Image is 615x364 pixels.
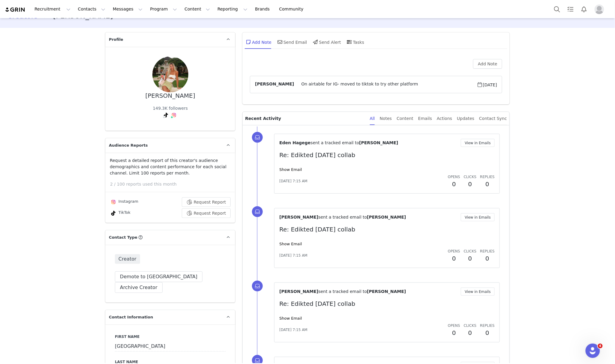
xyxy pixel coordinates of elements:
[480,254,495,263] h2: 0
[437,112,452,125] div: Actions
[457,112,474,125] div: Updates
[115,254,140,264] span: Creator
[418,112,432,125] div: Emails
[318,289,367,294] span: sent a tracked email to
[464,180,476,189] h2: 0
[110,210,130,217] div: TikTok
[473,59,502,69] button: Add Note
[109,37,123,43] span: Profile
[182,208,231,218] button: Request Report
[279,242,302,246] a: Show Email
[464,175,476,179] span: Clicks
[279,327,307,333] span: [DATE] 7:15 AM
[109,234,137,240] span: Contact Type
[448,254,460,263] h2: 0
[245,35,271,49] div: Add Note
[115,271,202,282] button: Demote to [GEOGRAPHIC_DATA]
[279,215,318,219] span: [PERSON_NAME]
[312,35,341,49] div: Send Alert
[346,35,364,49] div: Tasks
[110,181,235,187] p: 2 / 100 reports used this month
[477,81,497,88] span: [DATE]
[479,112,507,125] div: Contact Sync
[480,180,495,189] h2: 0
[294,81,477,88] span: On airtable for IG- moved to tiktok to try other platform
[586,344,600,358] iframe: Intercom live chat
[550,2,564,16] button: Search
[214,2,251,16] button: Reporting
[397,112,413,125] div: Content
[181,2,214,16] button: Content
[480,328,495,337] h2: 0
[145,92,195,99] div: [PERSON_NAME]
[480,249,495,253] span: Replies
[370,112,375,125] div: All
[279,299,495,308] p: Re: Edikted [DATE] collab
[464,324,476,328] span: Clicks
[359,140,398,145] span: [PERSON_NAME]
[595,4,604,14] img: placeholder-profile.jpg
[464,328,476,337] h2: 0
[115,334,226,339] label: First Name
[111,200,116,204] img: instagram.svg
[110,198,138,206] div: Instagram
[461,213,495,221] button: View in Emails
[448,175,460,179] span: Opens
[31,2,74,16] button: Recruitment
[276,35,307,49] div: Send Email
[448,324,460,328] span: Opens
[276,2,310,16] a: Community
[152,56,188,92] img: bfce7c12-dfd1-40b9-affd-dd881fce7c13.jpg
[279,253,307,258] span: [DATE] 7:15 AM
[279,178,307,184] span: [DATE] 7:15 AM
[109,2,146,16] button: Messages
[591,4,610,14] button: Profile
[279,225,495,234] p: Re: Edikted [DATE] collab
[279,289,318,294] span: [PERSON_NAME]
[109,142,148,148] span: Audience Reports
[367,215,406,219] span: [PERSON_NAME]
[182,197,231,207] button: Request Report
[598,344,603,348] span: 4
[245,112,365,125] p: Recent Activity
[464,249,476,253] span: Clicks
[448,328,460,337] h2: 0
[5,7,26,13] img: grin logo
[461,139,495,147] button: View in Emails
[172,113,176,118] img: instagram.svg
[480,175,495,179] span: Replies
[464,254,476,263] h2: 0
[74,2,109,16] button: Contacts
[251,2,275,16] a: Brands
[115,282,163,293] button: Archive Creator
[577,2,591,16] button: Notifications
[448,249,460,253] span: Opens
[564,2,577,16] a: Tasks
[279,151,495,160] p: Re: Edikted [DATE] collab
[279,167,302,172] a: Show Email
[279,316,302,321] a: Show Email
[448,180,460,189] h2: 0
[153,105,188,112] div: 149.3K followers
[110,157,231,176] p: Request a detailed report of this creator's audience demographics and content performance for eac...
[109,314,153,320] span: Contact Information
[480,324,495,328] span: Replies
[318,215,367,219] span: sent a tracked email to
[380,112,392,125] div: Notes
[255,81,294,88] span: [PERSON_NAME]
[367,289,406,294] span: [PERSON_NAME]
[461,288,495,296] button: View in Emails
[146,2,181,16] button: Program
[279,140,310,145] span: Eden Hagege
[310,140,359,145] span: sent a tracked email to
